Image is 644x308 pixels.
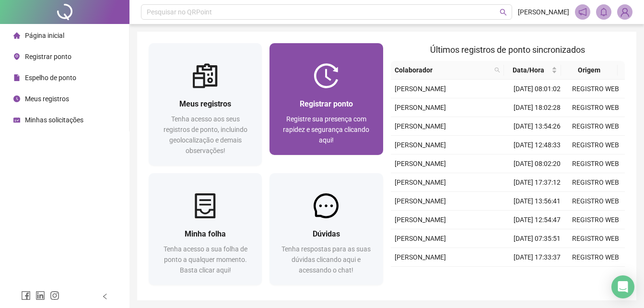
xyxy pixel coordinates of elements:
th: Origem [561,61,618,80]
th: Data/Hora [504,61,561,80]
span: bell [599,8,608,16]
span: [PERSON_NAME] [395,141,446,149]
span: search [492,63,502,77]
span: notification [578,8,587,16]
td: [DATE] 13:32:37 [508,267,566,285]
span: Minha folha [185,229,226,238]
span: Meus registros [179,99,231,108]
td: [DATE] 12:48:33 [508,136,566,154]
span: instagram [50,291,59,300]
span: [PERSON_NAME] [395,253,446,261]
td: REGISTRO WEB [566,192,625,211]
span: left [102,293,108,300]
span: linkedin [35,291,45,300]
td: [DATE] 13:56:41 [508,192,566,211]
td: REGISTRO WEB [566,136,625,154]
span: Tenha acesso aos seus registros de ponto, incluindo geolocalização e demais observações! [164,115,247,154]
td: REGISTRO WEB [566,154,625,173]
a: DúvidasTenha respostas para as suas dúvidas clicando aqui e acessando o chat! [269,173,383,285]
td: REGISTRO WEB [566,98,625,117]
td: REGISTRO WEB [566,248,625,267]
span: Data/Hora [508,65,549,75]
span: search [500,9,507,16]
td: [DATE] 17:33:37 [508,248,566,267]
span: Página inicial [25,32,64,39]
span: Registre sua presença com rapidez e segurança clicando aqui! [283,115,369,144]
span: Tenha respostas para as suas dúvidas clicando aqui e acessando o chat! [281,245,371,274]
td: [DATE] 12:54:47 [508,211,566,229]
td: [DATE] 13:54:26 [508,117,566,136]
td: REGISTRO WEB [566,117,625,136]
span: Espelho de ponto [25,74,76,82]
span: environment [13,53,20,60]
span: [PERSON_NAME] [395,160,446,167]
img: 91070 [618,5,632,19]
span: Dúvidas [313,229,340,238]
td: [DATE] 18:02:28 [508,98,566,117]
span: home [13,32,20,39]
td: REGISTRO WEB [566,211,625,229]
td: REGISTRO WEB [566,267,625,285]
td: [DATE] 08:01:02 [508,80,566,98]
span: Registrar ponto [300,99,353,108]
span: facebook [21,291,31,300]
a: Registrar pontoRegistre sua presença com rapidez e segurança clicando aqui! [269,43,383,155]
td: REGISTRO WEB [566,80,625,98]
td: [DATE] 08:02:20 [508,154,566,173]
td: REGISTRO WEB [566,229,625,248]
span: [PERSON_NAME] [395,235,446,242]
span: Minhas solicitações [25,116,83,124]
span: [PERSON_NAME] [395,216,446,224]
a: Minha folhaTenha acesso a sua folha de ponto a qualquer momento. Basta clicar aqui! [149,173,262,285]
td: [DATE] 07:35:51 [508,229,566,248]
span: Meus registros [25,95,69,103]
td: REGISTRO WEB [566,173,625,192]
span: schedule [13,117,20,123]
span: [PERSON_NAME] [518,7,569,17]
span: file [13,74,20,81]
span: Últimos registros de ponto sincronizados [430,45,585,55]
td: [DATE] 17:37:12 [508,173,566,192]
span: Registrar ponto [25,53,71,60]
span: Colaborador [395,65,491,75]
span: clock-circle [13,95,20,102]
span: [PERSON_NAME] [395,197,446,205]
span: [PERSON_NAME] [395,178,446,186]
div: Open Intercom Messenger [611,275,634,298]
a: Meus registrosTenha acesso aos seus registros de ponto, incluindo geolocalização e demais observa... [149,43,262,166]
span: Tenha acesso a sua folha de ponto a qualquer momento. Basta clicar aqui! [164,245,247,274]
span: [PERSON_NAME] [395,122,446,130]
span: [PERSON_NAME] [395,85,446,93]
span: search [494,67,500,73]
span: [PERSON_NAME] [395,104,446,111]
